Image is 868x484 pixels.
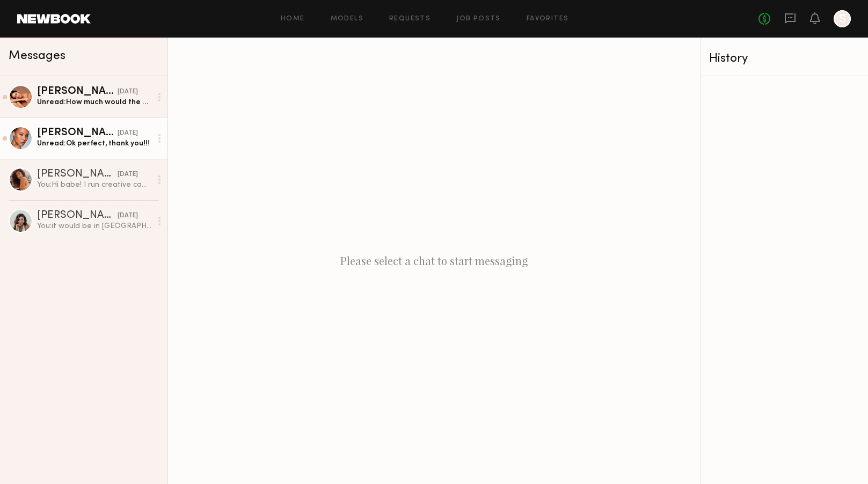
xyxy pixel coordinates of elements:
a: Job Posts [456,16,501,23]
div: [DATE] [118,211,138,221]
div: Unread: How much would the payment be for this job? [DATE] I return to [GEOGRAPHIC_DATA] and I wi... [37,97,151,107]
a: S [834,10,851,27]
div: [PERSON_NAME] [37,210,118,221]
div: Unread: Ok perfect, thank you!!! [37,138,151,149]
div: [PERSON_NAME] [37,86,118,97]
a: Home [281,16,305,23]
div: [DATE] [118,128,138,138]
div: [DATE] [118,87,138,97]
span: Messages [9,50,65,62]
div: [PERSON_NAME] [37,169,118,180]
div: You: Hi babe! I run creative campaigns for brands and one of my clients loves your look! It's a p... [37,180,151,190]
div: [PERSON_NAME] [37,128,118,138]
div: [DATE] [118,170,138,180]
div: History [709,53,859,65]
a: Favorites [527,16,569,23]
div: Please select a chat to start messaging [168,38,700,484]
a: Models [331,16,363,23]
a: Requests [389,16,431,23]
div: You: it would be in [GEOGRAPHIC_DATA] at a house from peerpsace. we would do two UGC videos and s... [37,221,151,231]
